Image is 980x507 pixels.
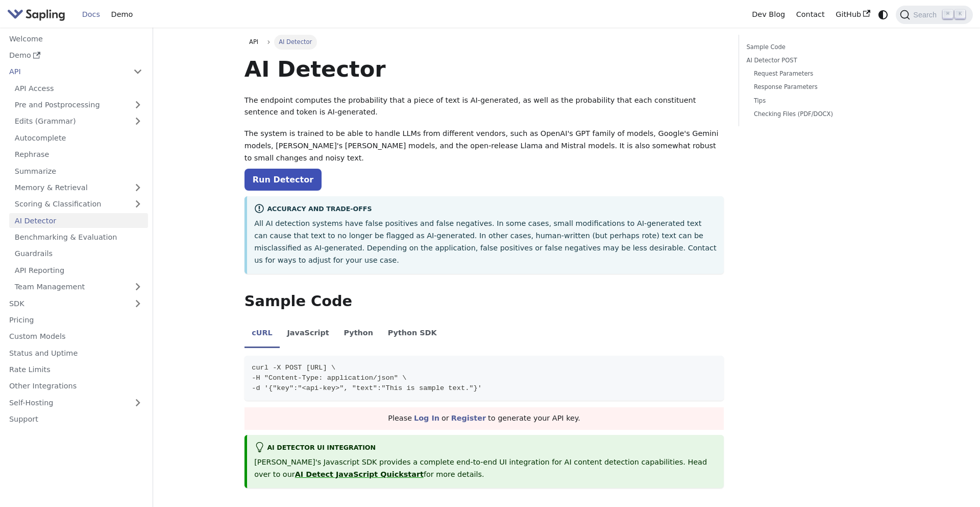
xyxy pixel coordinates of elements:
a: Rate Limits [4,362,148,377]
p: The system is trained to be able to handle LLMs from different vendors, such as OpenAI's GPT fami... [244,128,724,164]
a: AI Detector POST [747,56,885,65]
a: Status and Uptime [4,345,148,360]
nav: Breadcrumbs [244,35,724,49]
button: Switch between dark and light mode (currently system mode) [876,7,891,22]
a: Tips [754,96,881,106]
a: AI Detect JavaScript Quickstart [295,470,424,478]
a: AI Detector [9,213,148,228]
a: Sapling.ai [7,7,69,22]
a: API Access [9,81,148,96]
a: API [244,35,263,49]
a: API Reporting [9,263,148,278]
a: API [4,64,128,79]
a: Benchmarking & Evaluation [9,230,148,245]
a: Edits (Grammar) [9,114,148,129]
button: Search (Command+K) [896,6,972,24]
a: Other Integrations [4,379,148,394]
a: Demo [4,48,148,63]
span: AI Detector [274,35,317,49]
a: Self-Hosting [4,395,148,410]
a: Welcome [4,31,148,46]
h1: AI Detector [244,55,724,83]
span: curl -X POST [URL] \ [252,364,335,372]
a: Custom Models [4,329,148,344]
kbd: K [955,10,965,19]
a: Pre and Postprocessing [9,98,148,112]
li: Python SDK [380,320,444,349]
a: Team Management [9,280,148,294]
p: [PERSON_NAME]'s Javascript SDK provides a complete end-to-end UI integration for AI content detec... [254,456,717,481]
a: Log In [414,414,439,422]
p: The endpoint computes the probability that a piece of text is AI-generated, as well as the probab... [244,95,724,119]
a: Support [4,412,148,427]
a: Memory & Retrieval [9,180,148,195]
p: All AI detection systems have false positives and false negatives. In some cases, small modificat... [254,218,717,266]
div: AI Detector UI integration [254,442,717,454]
span: API [249,38,258,45]
div: Please or to generate your API key. [244,407,724,430]
a: SDK [4,296,128,311]
img: Sapling.ai [7,7,65,22]
a: Guardrails [9,246,148,261]
li: JavaScript [280,320,336,349]
a: Contact [791,7,830,22]
span: -d '{"key":"<api-key>", "text":"This is sample text."}' [252,384,482,392]
a: Dev Blog [746,7,790,22]
li: Python [336,320,380,349]
a: Sample Code [747,42,885,52]
a: Demo [106,7,138,22]
a: Summarize [9,164,148,178]
a: Run Detector [244,169,322,191]
span: -H "Content-Type: application/json" \ [252,374,406,382]
a: GitHub [830,7,875,22]
a: Checking Files (PDF/DOCX) [754,109,881,119]
li: cURL [244,320,280,349]
a: Autocomplete [9,130,148,145]
button: Expand sidebar category 'SDK' [128,296,148,311]
span: Search [910,11,943,19]
a: Scoring & Classification [9,197,148,212]
h2: Sample Code [244,292,724,311]
a: Docs [77,7,106,22]
a: Request Parameters [754,69,881,79]
a: Register [451,414,486,422]
button: Collapse sidebar category 'API' [128,64,148,79]
a: Rephrase [9,147,148,162]
div: Accuracy and Trade-offs [254,203,717,216]
kbd: ⌘ [943,10,953,19]
a: Response Parameters [754,82,881,92]
a: Pricing [4,313,148,328]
